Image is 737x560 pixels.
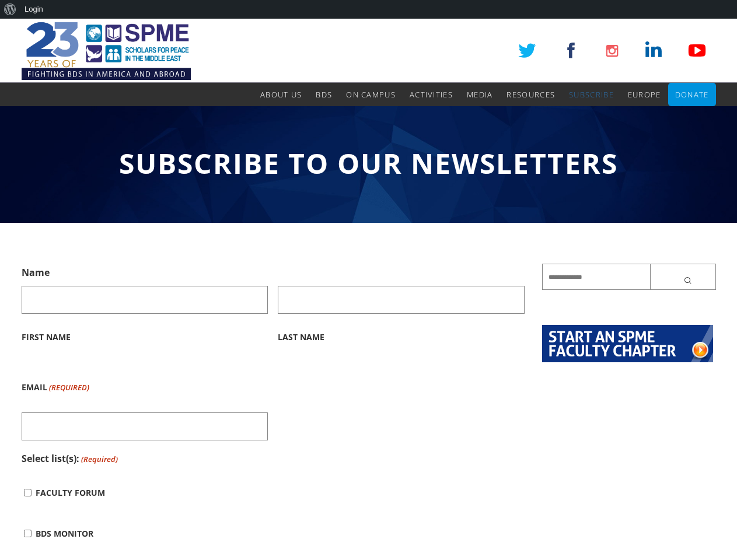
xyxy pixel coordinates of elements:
img: start-chapter2.png [542,325,713,362]
a: BDS [316,83,332,106]
img: SPME [22,19,191,83]
label: First Name [22,314,268,358]
span: BDS [316,89,332,100]
span: About Us [260,89,302,100]
span: (Required) [48,367,89,408]
label: Faculty Forum [36,473,105,513]
span: Activities [410,89,453,100]
label: Email [22,367,89,408]
span: Donate [675,89,709,100]
label: BDS Monitor [36,513,93,554]
a: On Campus [346,83,396,106]
legend: Select list(s): [22,450,118,468]
a: Resources [507,83,555,106]
span: On Campus [346,89,396,100]
a: About Us [260,83,302,106]
a: Activities [410,83,453,106]
label: Last Name [278,314,525,358]
span: Europe [628,89,661,100]
span: Resources [507,89,555,100]
span: Subscribe to Our Newsletters [119,144,618,182]
a: Donate [675,83,709,106]
a: Subscribe [569,83,614,106]
a: Europe [628,83,661,106]
span: (Required) [80,450,118,468]
span: Media [467,89,493,100]
legend: Name [22,264,50,281]
span: Subscribe [569,89,614,100]
a: Media [467,83,493,106]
